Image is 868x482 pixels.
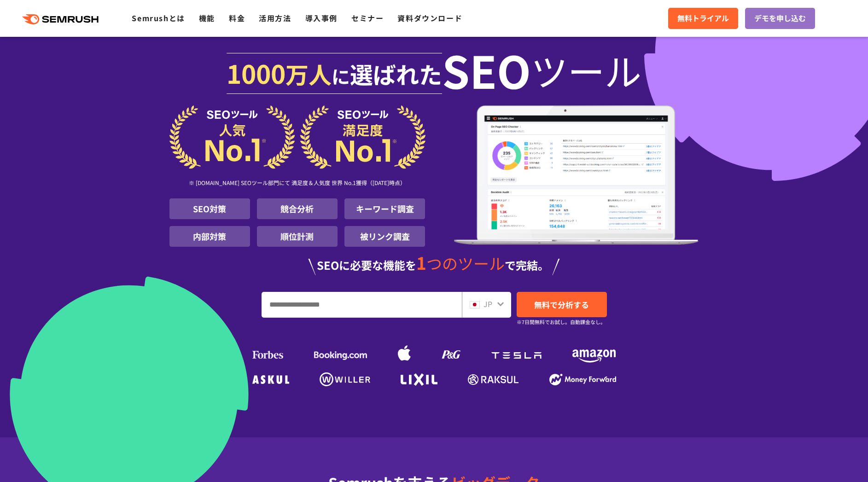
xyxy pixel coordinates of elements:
a: 無料トライアル [668,8,738,29]
li: 競合分析 [257,198,338,219]
a: Semrushとは [132,12,185,23]
span: で完結。 [505,257,549,273]
a: セミナー [351,12,384,23]
div: SEOに必要な機能を [169,254,699,275]
span: に [332,63,350,89]
a: 機能 [199,12,215,23]
span: ツール [531,52,641,88]
a: 料金 [229,12,245,23]
span: JP [484,298,492,309]
span: 無料トライアル [677,12,729,24]
span: SEO [442,52,531,88]
small: ※7日間無料でお試し。自動課金なし。 [517,318,606,326]
li: 順位計測 [257,226,338,247]
li: 被リンク調査 [344,226,425,247]
span: デモを申し込む [754,12,806,24]
a: 導入事例 [305,12,338,23]
li: 内部対策 [169,226,250,247]
span: 無料で分析する [534,299,589,310]
div: ※ [DOMAIN_NAME] SEOツール部門にて 満足度＆人気度 世界 No.1獲得（[DATE]時点） [169,169,425,198]
span: 選ばれた [350,57,442,90]
span: 1 [416,250,426,275]
a: 無料で分析する [517,292,607,317]
span: 1000 [227,54,285,91]
span: つのツール [426,252,505,274]
span: 万人 [285,57,332,90]
li: キーワード調査 [344,198,425,219]
a: デモを申し込む [745,8,815,29]
a: 資料ダウンロード [397,12,462,23]
li: SEO対策 [169,198,250,219]
input: URL、キーワードを入力してください [262,292,461,317]
a: 活用方法 [259,12,291,23]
